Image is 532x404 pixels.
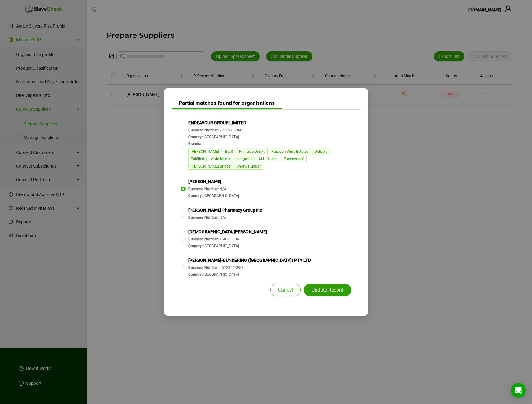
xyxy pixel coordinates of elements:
div: [GEOGRAPHIC_DATA] [188,193,239,199]
strong: Country: [188,244,203,248]
strong: Business Number: [188,237,219,241]
span: Update Record [312,286,343,294]
span: [PERSON_NAME] Brings [188,163,233,170]
strong: Business Number: [188,215,219,220]
div: Open Intercom Messenger [511,383,526,398]
div: 26123643952 [188,265,311,271]
strong: Business Number: [188,128,219,132]
strong: Country: [188,135,203,139]
strong: Country: [188,272,203,277]
strong: Business Number: [188,266,219,270]
span: Mixin Media [208,156,233,162]
div: [DEMOGRAPHIC_DATA][PERSON_NAME] [188,229,267,235]
div: [PERSON_NAME]-BUNKERING ([GEOGRAPHIC_DATA]) PTY LTD [188,257,311,263]
span: Fulfilled [188,156,207,162]
div: [GEOGRAPHIC_DATA] [188,243,267,249]
div: 77159767843 [188,127,346,133]
div: 760385336 [188,236,267,242]
span: ALH Hotels [256,156,280,162]
strong: Brands: [188,142,201,146]
span: Langtons [234,156,255,162]
button: Cancel [270,284,301,296]
div: [PERSON_NAME] [188,178,239,185]
div: [PERSON_NAME] Pharmacy Group Inc [188,207,262,213]
strong: Business Number: [188,187,219,191]
button: Update Record [304,284,351,296]
span: Shortys Liquor [234,163,263,170]
h3: Partial matches found for organisations [172,94,282,109]
span: Cancel [278,286,293,294]
span: Paragon Wine Estates [269,148,311,155]
span: BWS [223,148,235,155]
strong: Country: [188,194,203,198]
span: Delivery [312,148,330,155]
span: EndeavourX [281,156,307,162]
span: Pinnacle Drinks [237,148,268,155]
div: N/A [188,214,262,221]
div: ENDEAVOUR GROUP LIMITED [188,120,346,126]
div: N/A [188,186,239,192]
div: [GEOGRAPHIC_DATA] [188,271,311,278]
span: [PERSON_NAME] [188,148,221,155]
div: [GEOGRAPHIC_DATA] [188,134,346,140]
